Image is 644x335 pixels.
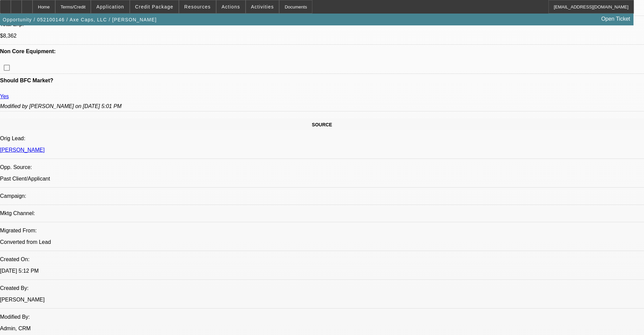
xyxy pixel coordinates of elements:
span: Application [96,4,124,9]
button: Credit Package [130,0,179,13]
span: SOURCE [312,122,332,127]
button: Actions [216,0,245,13]
span: Activities [251,4,274,9]
button: Resources [179,0,216,13]
span: Credit Package [135,4,173,9]
span: Opportunity / 052100146 / Axe Caps, LLC / [PERSON_NAME] [3,17,157,22]
button: Activities [246,0,279,13]
span: Actions [222,4,240,9]
button: Application [91,0,129,13]
a: Open Ticket [599,13,633,25]
span: Resources [184,4,211,9]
